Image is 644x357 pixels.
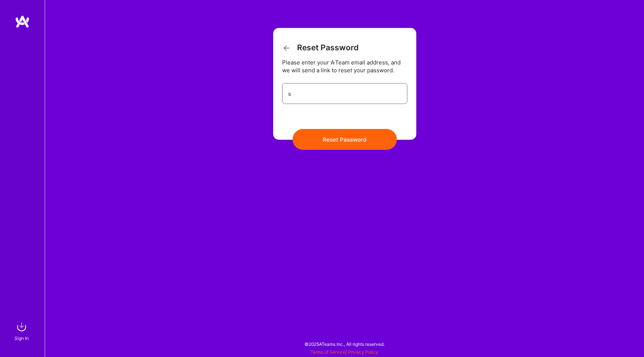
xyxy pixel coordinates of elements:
[310,349,345,355] a: Terms of Service
[14,319,29,334] img: sign in
[288,84,401,103] input: Email...
[45,335,644,353] div: © 2025 ATeams Inc., All rights reserved.
[282,59,407,74] div: Please enter your A·Team email address, and we will send a link to reset your password.
[15,334,29,342] div: Sign In
[16,319,29,342] a: sign inSign In
[310,349,378,355] span: |
[15,15,30,28] img: logo
[348,349,378,355] a: Privacy Policy
[293,129,397,150] button: Reset Password
[282,43,359,53] h3: Reset Password
[282,44,291,53] i: icon ArrowBack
